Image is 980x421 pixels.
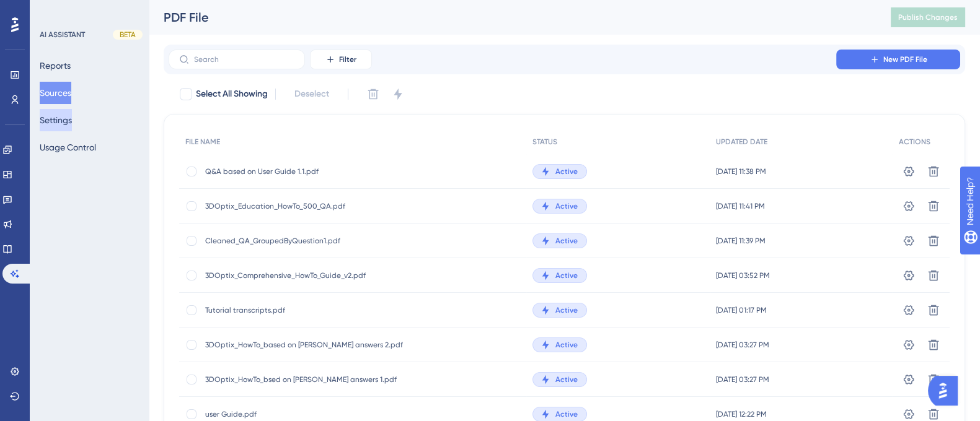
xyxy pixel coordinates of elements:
span: [DATE] 03:52 PM [716,271,770,280]
span: Need Help? [29,3,77,18]
span: user Guide.pdf [205,409,404,419]
span: Active [555,409,578,419]
button: Filter [310,50,372,69]
span: [DATE] 11:38 PM [716,167,766,176]
span: 3DOptix_HowTo_based on [PERSON_NAME] answers 2.pdf [205,340,404,350]
span: New PDF File [883,54,927,64]
span: Q&A based on User Guide 1.1.pdf [205,167,404,176]
span: Active [555,201,578,211]
iframe: UserGuiding AI Assistant Launcher [928,372,965,409]
span: UPDATED DATE [716,137,767,147]
span: [DATE] 01:17 PM [716,305,767,315]
span: 3DOptix_Education_HowTo_500_QA.pdf [205,201,404,211]
span: Cleaned_QA_GroupedByQuestion1.pdf [205,236,404,246]
span: Active [555,236,578,246]
button: Usage Control [40,136,96,158]
button: Settings [40,109,72,131]
span: Tutorial transcripts.pdf [205,305,404,315]
span: Active [555,340,578,350]
span: FILE NAME [185,137,220,147]
span: Active [555,375,578,384]
button: Deselect [283,83,340,105]
span: 3DOptix_Comprehensive_HowTo_Guide_v2.pdf [205,271,404,280]
button: New PDF File [836,50,960,69]
span: STATUS [532,137,557,147]
div: AI ASSISTANT [40,30,85,40]
button: Sources [40,82,71,104]
span: Active [555,305,578,315]
span: Deselect [294,87,329,102]
span: [DATE] 03:27 PM [716,375,769,384]
button: Reports [40,54,71,77]
span: 3DOptix_HowTo_bsed on [PERSON_NAME] answers 1.pdf [205,375,404,384]
button: Publish Changes [891,7,965,27]
div: PDF File [164,9,860,26]
span: Publish Changes [898,12,958,22]
span: [DATE] 11:41 PM [716,201,765,211]
span: ACTIONS [899,137,930,147]
span: Filter [339,54,356,64]
span: Active [555,167,578,176]
span: [DATE] 03:27 PM [716,340,769,350]
span: Select All Showing [196,87,268,102]
div: BETA [113,30,143,40]
input: Search [194,55,294,64]
span: Active [555,271,578,280]
span: [DATE] 12:22 PM [716,409,767,419]
span: [DATE] 11:39 PM [716,236,766,246]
